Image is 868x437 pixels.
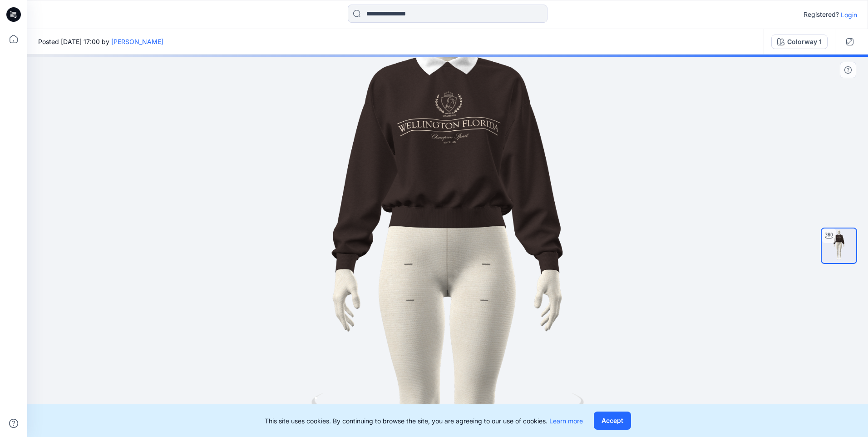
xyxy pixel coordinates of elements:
[841,10,857,20] p: Login
[804,9,839,20] p: Registered?
[822,228,856,263] img: Arşiv
[549,417,583,425] a: Learn more
[111,38,163,45] a: [PERSON_NAME]
[787,37,822,47] div: Colorway 1
[265,416,583,426] p: This site uses cookies. By continuing to browse the site, you are agreeing to our use of cookies.
[594,412,631,430] button: Accept
[771,35,828,49] button: Colorway 1
[38,37,163,46] span: Posted [DATE] 17:00 by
